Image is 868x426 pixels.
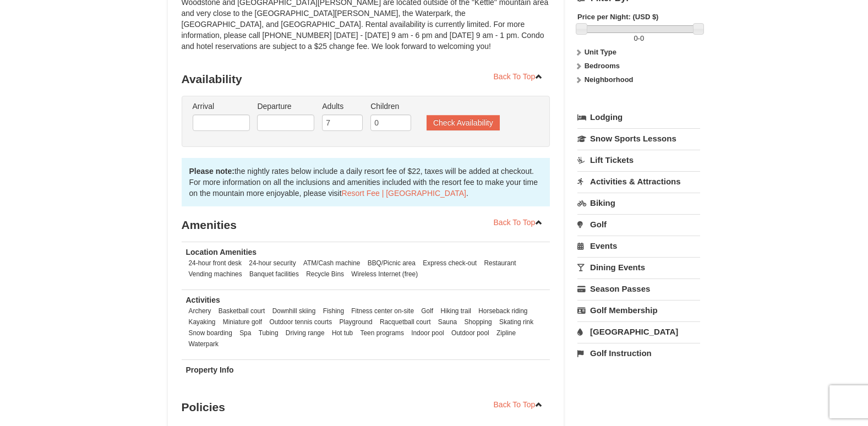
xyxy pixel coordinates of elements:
[189,167,234,176] strong: Please note:
[329,327,356,338] li: Hot tub
[336,316,375,327] li: Playground
[186,296,220,304] strong: Activities
[342,189,466,198] a: Resort Fee | [GEOGRAPHIC_DATA]
[494,327,518,338] li: Zipline
[182,396,550,418] h3: Policies
[487,396,550,413] a: Back To Top
[487,68,550,85] a: Back To Top
[449,327,492,338] li: Outdoor pool
[186,327,235,338] li: Snow boarding
[186,248,257,256] strong: Location Amenities
[481,258,518,269] li: Restaurant
[420,258,479,269] li: Express check-out
[186,316,219,327] li: Kayaking
[487,214,550,231] a: Back To Top
[193,101,250,112] label: Arrival
[247,269,302,280] li: Banquet facilities
[358,327,407,338] li: Teen programs
[216,305,268,316] li: Basketball court
[427,115,500,130] button: Check Availability
[220,316,265,327] li: Miniature golf
[577,107,700,127] a: Lodging
[186,269,245,280] li: Vending machines
[496,316,536,327] li: Skating rink
[303,269,347,280] li: Recycle Bins
[577,128,700,149] a: Snow Sports Lessons
[634,34,637,42] span: 0
[577,171,700,192] a: Activities & Attractions
[186,338,221,349] li: Waterpark
[408,327,447,338] li: Indoor pool
[237,327,254,338] li: Spa
[182,158,550,206] div: the nightly rates below include a daily resort fee of $22, taxes will be added at checkout. For m...
[320,305,347,316] li: Fishing
[585,48,616,56] strong: Unit Type
[186,258,245,269] li: 24-hour front desk
[577,321,700,342] a: [GEOGRAPHIC_DATA]
[640,34,644,42] span: 0
[246,258,298,269] li: 24-hour security
[283,327,327,338] li: Driving range
[577,236,700,256] a: Events
[577,150,700,170] a: Lift Tickets
[186,365,234,374] strong: Property Info
[461,316,494,327] li: Shopping
[377,316,434,327] li: Racquetball court
[257,101,314,112] label: Departure
[365,258,418,269] li: BBQ/Picnic area
[577,214,700,234] a: Golf
[577,300,700,320] a: Golf Membership
[577,193,700,213] a: Biking
[370,101,411,112] label: Children
[585,75,634,84] strong: Neighborhood
[585,62,620,70] strong: Bedrooms
[577,278,700,299] a: Season Passes
[270,305,319,316] li: Downhill skiing
[418,305,436,316] li: Golf
[577,257,700,277] a: Dining Events
[476,305,530,316] li: Horseback riding
[577,343,700,363] a: Golf Instruction
[348,269,421,280] li: Wireless Internet (free)
[577,33,700,44] label: -
[256,327,281,338] li: Tubing
[182,214,550,236] h3: Amenities
[301,258,363,269] li: ATM/Cash machine
[577,13,658,21] strong: Price per Night: (USD $)
[322,101,363,112] label: Adults
[266,316,335,327] li: Outdoor tennis courts
[182,68,550,90] h3: Availability
[435,316,460,327] li: Sauna
[348,305,417,316] li: Fitness center on-site
[186,305,214,316] li: Archery
[438,305,474,316] li: Hiking trail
